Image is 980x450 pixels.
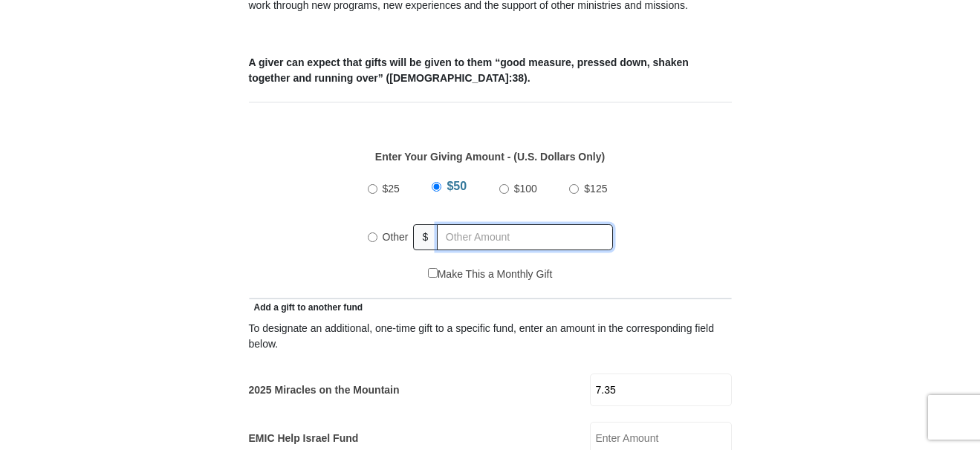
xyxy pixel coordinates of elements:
[249,382,400,398] label: 2025 Miracles on the Mountain
[447,180,467,192] span: $50
[249,431,359,446] label: EMIC Help Israel Fund
[249,321,732,352] div: To designate an additional, one-time gift to a specific fund, enter an amount in the correspondin...
[249,302,363,313] span: Add a gift to another fund
[249,56,689,84] b: A giver can expect that gifts will be given to them “good measure, pressed down, shaken together ...
[437,224,612,250] input: Other Amount
[428,268,438,278] input: Make This a Monthly Gift
[514,183,537,195] span: $100
[590,374,732,406] input: Enter Amount
[383,183,400,195] span: $25
[383,231,409,243] span: Other
[584,183,607,195] span: $125
[375,151,605,163] strong: Enter Your Giving Amount - (U.S. Dollars Only)
[428,267,553,282] label: Make This a Monthly Gift
[413,224,438,250] span: $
